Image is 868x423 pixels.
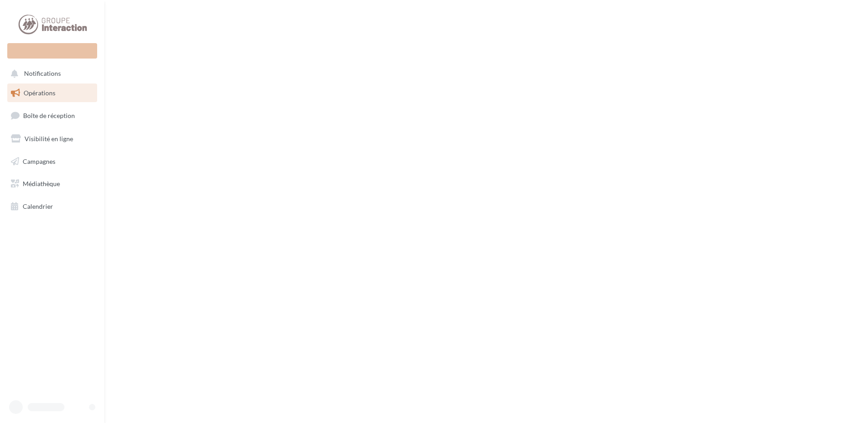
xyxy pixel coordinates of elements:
[5,174,99,193] a: Médiathèque
[5,197,99,216] a: Calendrier
[23,112,75,119] span: Boîte de réception
[5,129,99,148] a: Visibilité en ligne
[24,70,61,78] span: Notifications
[5,152,99,171] a: Campagnes
[25,135,73,143] span: Visibilité en ligne
[23,202,53,210] span: Calendrier
[24,89,55,97] span: Opérations
[7,43,97,59] div: Nouvelle campagne
[5,84,99,103] a: Opérations
[5,106,99,125] a: Boîte de réception
[23,180,60,187] span: Médiathèque
[23,157,55,165] span: Campagnes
